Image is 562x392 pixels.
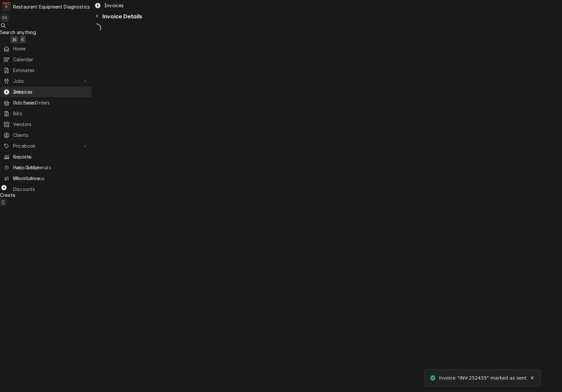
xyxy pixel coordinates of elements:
span: Loading... [92,23,101,34]
span: Help Center [13,164,88,171]
div: Restaurant Equipment Diagnostics [13,3,90,10]
div: R [2,2,11,11]
span: Reports [13,153,89,160]
span: ⌘ [12,36,17,43]
span: Clients [13,132,89,139]
span: Invoices [104,2,124,9]
span: Home [13,45,89,52]
span: Jobs [13,78,79,84]
span: Estimates [13,67,89,74]
span: Pricebook [13,142,79,149]
span: Vendors [13,121,89,128]
button: Navigate back [92,11,102,21]
span: Calendar [13,56,89,63]
div: Invoice "INV-252435" marked as sent [439,375,527,382]
span: C [2,199,5,206]
span: Purchase Orders [13,99,89,106]
div: Restaurant Equipment Diagnostics's Avatar [2,2,11,11]
span: Discounts [13,186,89,193]
span: K [21,36,24,43]
span: What's New [13,175,88,182]
span: Bills [13,110,89,117]
span: Invoices [13,88,89,95]
span: Invoice Details [102,13,142,20]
